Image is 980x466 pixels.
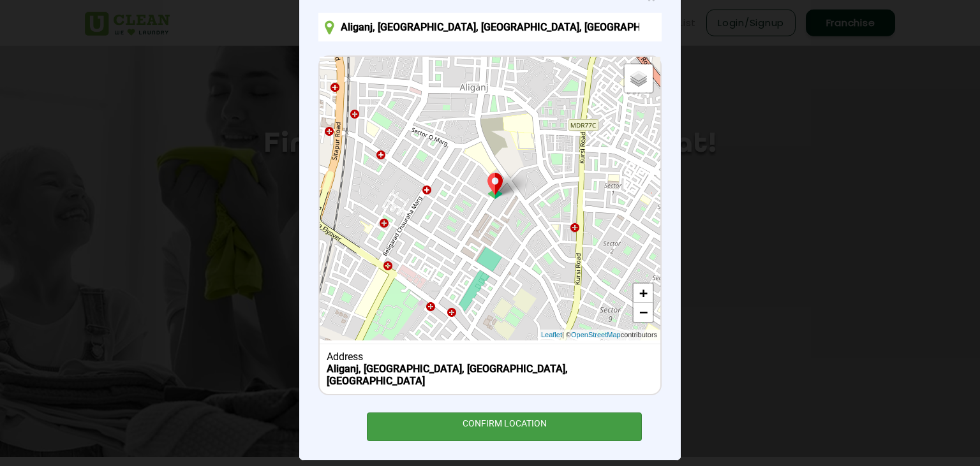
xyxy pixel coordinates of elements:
a: Zoom in [634,284,653,303]
a: Leaflet [541,330,562,340]
div: | © contributors [538,330,660,340]
a: Zoom out [634,303,653,322]
a: Layers [625,64,653,92]
div: CONFIRM LOCATION [367,412,642,441]
b: Aliganj, [GEOGRAPHIC_DATA], [GEOGRAPHIC_DATA], [GEOGRAPHIC_DATA] [327,363,568,387]
a: OpenStreetMap [571,330,621,340]
input: Enter location [318,13,662,41]
div: Address [327,351,654,363]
